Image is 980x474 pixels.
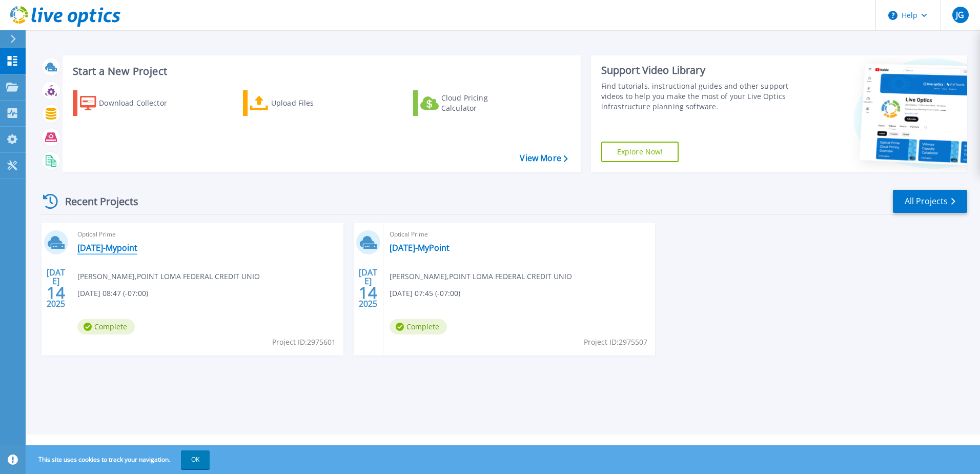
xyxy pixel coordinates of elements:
span: Complete [390,319,447,334]
span: [PERSON_NAME] , POINT LOMA FEDERAL CREDIT UNIO [77,271,260,282]
div: Find tutorials, instructional guides and other support videos to help you make the most of your L... [601,81,793,112]
a: All Projects [893,190,967,213]
a: [DATE]-MyPoint [390,243,450,253]
a: View More [520,153,567,163]
div: Upload Files [271,93,353,113]
span: Optical Prime [390,229,649,240]
a: Upload Files [243,90,357,116]
span: Complete [77,319,135,334]
span: Optical Prime [77,229,337,240]
span: This site uses cookies to track your navigation. [28,450,210,469]
div: Support Video Library [601,64,793,77]
span: Project ID: 2975601 [272,337,336,348]
span: [DATE] 08:47 (-07:00) [77,288,148,299]
span: [DATE] 07:45 (-07:00) [390,288,460,299]
div: [DATE] 2025 [46,269,66,307]
h3: Start a New Project [73,66,567,77]
div: Cloud Pricing Calculator [441,93,523,113]
div: [DATE] 2025 [358,269,378,307]
div: Download Collector [99,93,181,113]
span: Project ID: 2975507 [584,337,647,348]
span: [PERSON_NAME] , POINT LOMA FEDERAL CREDIT UNIO [390,271,572,282]
div: Recent Projects [39,189,152,214]
span: JG [956,11,964,19]
span: 14 [359,288,377,297]
span: 14 [47,288,65,297]
button: OK [181,450,210,469]
a: Explore Now! [601,142,679,162]
a: Cloud Pricing Calculator [413,90,527,116]
a: [DATE]-Mypoint [77,243,137,253]
a: Download Collector [73,90,187,116]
